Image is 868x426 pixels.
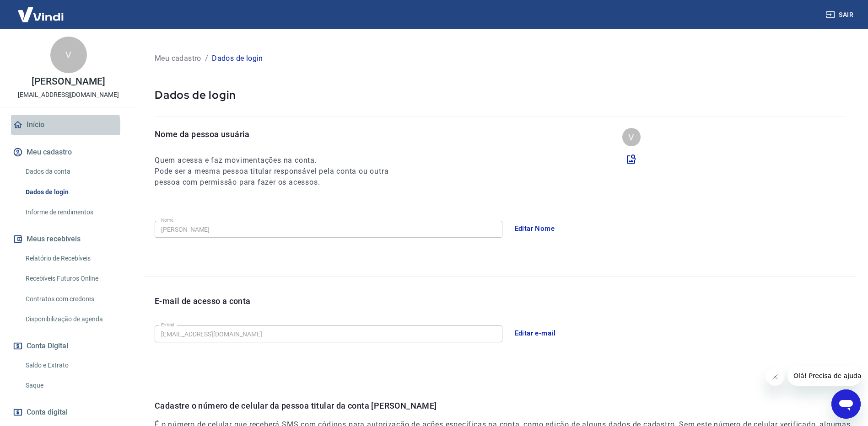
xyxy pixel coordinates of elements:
[11,0,70,28] img: Vindi
[161,321,174,328] label: E-mail
[155,155,405,166] h6: Quem acessa e faz movimentações na conta.
[22,269,126,288] a: Recebíveis Futuros Online
[22,162,126,181] a: Dados da conta
[622,128,641,146] div: V
[11,336,126,356] button: Conta Digital
[155,53,201,64] p: Meu cadastro
[510,324,561,343] button: Editar e-mail
[155,399,857,412] p: Cadastre o número de celular da pessoa titular da conta [PERSON_NAME]
[212,53,263,64] p: Dados de login
[11,229,126,249] button: Meus recebíveis
[11,402,126,422] a: Conta digital
[766,367,784,386] iframe: Fechar mensagem
[22,183,126,202] a: Dados de login
[22,249,126,268] a: Relatório de Recebíveis
[11,115,126,135] a: Início
[155,166,405,188] h6: Pode ser a mesma pessoa titular responsável pela conta ou outra pessoa com permissão para fazer o...
[155,295,251,307] p: E-mail de acesso a conta
[18,90,119,100] p: [EMAIL_ADDRESS][DOMAIN_NAME]
[11,142,126,162] button: Meu cadastro
[22,310,126,329] a: Disponibilização de agenda
[27,406,68,419] span: Conta digital
[155,88,846,102] p: Dados de login
[205,53,208,64] p: /
[5,6,77,14] span: Olá! Precisa de ajuda?
[22,376,126,395] a: Saque
[831,389,861,419] iframe: Botão para abrir a janela de mensagens
[22,203,126,222] a: Informe de rendimentos
[22,356,126,375] a: Saldo e Extrato
[788,366,861,386] iframe: Mensagem da empresa
[824,6,857,23] button: Sair
[50,37,87,73] div: V
[161,217,174,224] label: Nome
[155,128,405,140] p: Nome da pessoa usuária
[32,77,105,86] p: [PERSON_NAME]
[510,219,560,238] button: Editar Nome
[22,290,126,309] a: Contratos com credores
